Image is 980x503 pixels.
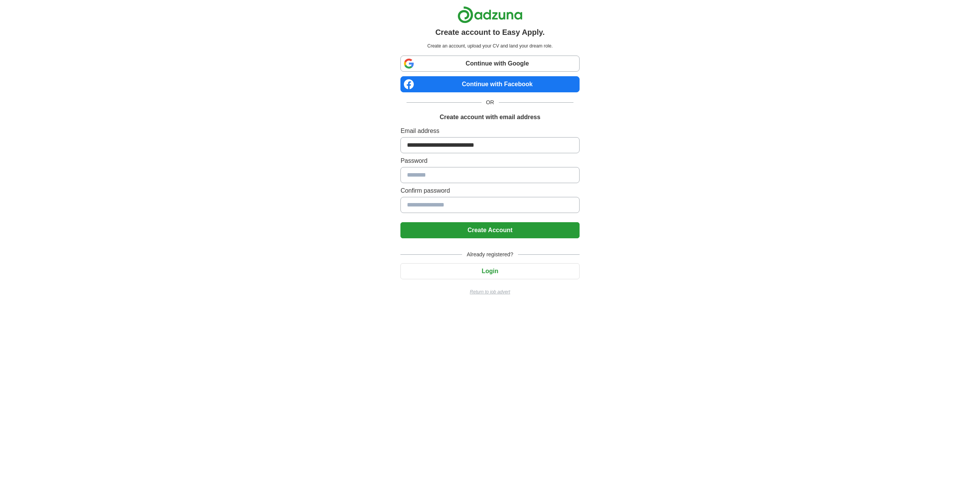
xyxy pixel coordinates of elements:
h1: Create account to Easy Apply. [435,26,545,38]
h1: Create account with email address [439,113,540,122]
button: Create Account [400,222,579,238]
p: Create an account, upload your CV and land your dream role. [402,43,578,49]
img: Adzuna logo [457,6,523,23]
a: Return to job advert [400,288,579,295]
label: Confirm password [400,186,579,195]
a: Continue with Facebook [400,76,579,92]
label: Password [400,156,579,165]
a: Continue with Google [400,56,579,72]
label: Email address [400,126,579,136]
span: OR [482,98,499,106]
span: Already registered? [462,251,518,259]
button: Login [400,263,579,279]
a: Login [400,268,579,274]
